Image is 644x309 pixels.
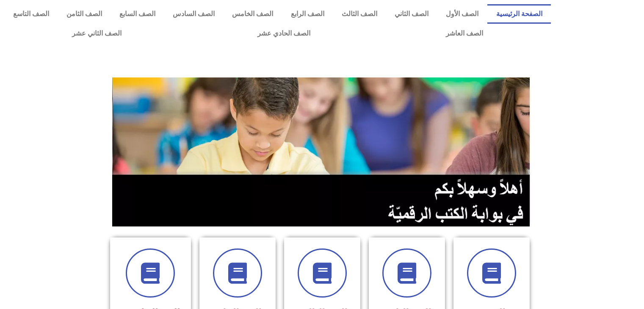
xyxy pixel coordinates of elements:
a: الصف الثالث [333,4,386,24]
a: الصف السابع [111,4,164,24]
a: الصف السادس [164,4,224,24]
a: الصف الأول [437,4,487,24]
a: الصف الثاني عشر [4,24,189,43]
a: الصف الثاني [386,4,437,24]
a: الصفحة الرئيسية [487,4,551,24]
a: الصف التاسع [4,4,58,24]
a: الصف الرابع [282,4,333,24]
a: الصف الثامن [58,4,111,24]
a: الصف الخامس [224,4,282,24]
a: الصف العاشر [378,24,551,43]
a: الصف الحادي عشر [189,24,378,43]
